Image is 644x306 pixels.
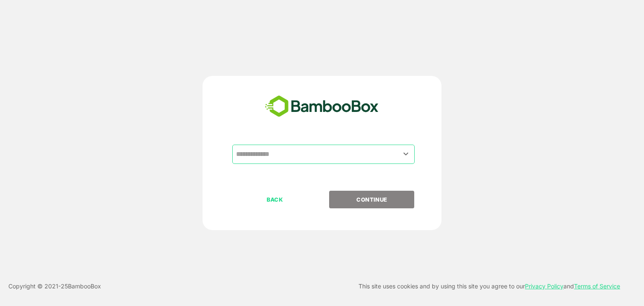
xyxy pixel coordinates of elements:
p: CONTINUE [330,195,414,204]
p: Copyright © 2021- 25 BambooBox [8,281,101,291]
a: Terms of Service [574,283,620,290]
p: This site uses cookies and by using this site you agree to our and [358,281,620,291]
button: CONTINUE [329,191,414,208]
button: BACK [232,191,317,208]
p: BACK [233,195,317,204]
a: Privacy Policy [525,283,563,290]
button: Open [400,148,412,160]
img: bamboobox [260,93,383,120]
